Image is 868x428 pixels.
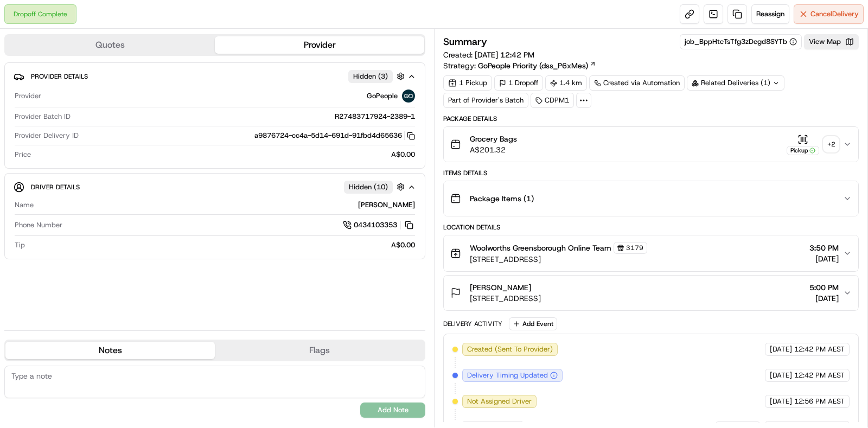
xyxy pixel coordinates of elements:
div: 1 Pickup [443,75,492,91]
span: [DATE] 12:42 PM [475,50,534,60]
button: Grocery BagsA$201.32Pickup+2 [444,127,858,162]
span: [PERSON_NAME] [470,282,531,293]
div: Package Details [443,114,859,123]
button: Add Event [509,317,557,330]
span: [STREET_ADDRESS] [470,293,541,304]
div: CDPM1 [531,93,574,108]
span: GoPeople Priority (dss_P6xMes) [478,60,588,71]
span: 3:50 PM [809,242,839,253]
a: GoPeople Priority (dss_P6xMes) [478,60,596,71]
span: Phone Number [15,220,62,230]
div: Related Deliveries (1) [687,75,784,91]
button: Pickup+2 [787,134,839,155]
button: View Map [804,34,859,49]
span: 12:42 PM AEST [794,344,845,354]
span: Name [15,200,34,210]
span: Hidden ( 3 ) [353,72,388,81]
button: Package Items (1) [444,181,858,216]
span: Provider Details [31,72,88,81]
span: [DATE] [770,397,792,406]
button: Pickup [787,134,819,155]
button: Provider [215,36,424,54]
button: Driver DetailsHidden (10) [14,178,416,196]
span: [DATE] [770,370,792,380]
span: A$0.00 [391,150,415,159]
div: [PERSON_NAME] [38,200,415,210]
span: 0434103353 [354,220,397,230]
span: [DATE] [770,344,792,354]
button: CancelDelivery [794,4,864,24]
span: Provider Batch ID [15,112,71,122]
span: A$201.32 [470,144,517,155]
span: Price [15,150,31,159]
span: Not Assigned Driver [467,397,532,406]
span: [DATE] [809,253,839,264]
button: Quotes [5,36,215,54]
span: R27483717924-2389-1 [335,112,415,122]
button: Hidden (3) [348,69,407,83]
span: 5:00 PM [809,282,839,293]
span: Cancel Delivery [810,9,859,19]
span: Provider [15,91,41,101]
span: Delivery Timing Updated [467,370,548,380]
span: Provider Delivery ID [15,131,79,140]
span: Created: [443,49,534,60]
button: Reassign [751,4,789,24]
img: gopeople_logo.png [402,90,415,103]
span: Woolworths Greensborough Online Team [470,242,611,253]
div: 1.4 km [545,75,587,91]
button: job_BppHteTsTfg3zDegd8SYTb [685,37,797,47]
h3: Summary [443,37,487,47]
span: Reassign [756,9,784,19]
a: 0434103353 [343,219,415,231]
span: Package Items ( 1 ) [470,193,534,204]
span: Tip [15,240,25,250]
button: Hidden (10) [344,180,407,194]
button: a9876724-cc4a-5d14-691d-91fbd4d65636 [254,131,415,140]
div: Location Details [443,223,859,232]
button: Woolworths Greensborough Online Team3179[STREET_ADDRESS]3:50 PM[DATE] [444,235,858,271]
div: A$0.00 [29,240,415,250]
div: Items Details [443,169,859,177]
span: 3179 [626,244,643,252]
span: 12:56 PM AEST [794,397,845,406]
span: [DATE] [809,293,839,304]
span: Hidden ( 10 ) [349,182,388,192]
span: Grocery Bags [470,133,517,144]
button: Provider DetailsHidden (3) [14,67,416,85]
span: 12:42 PM AEST [794,370,845,380]
button: Notes [5,342,215,359]
div: + 2 [824,137,839,152]
a: Created via Automation [589,75,685,91]
div: 1 Dropoff [494,75,543,91]
span: Created (Sent To Provider) [467,344,553,354]
span: GoPeople [367,91,398,101]
button: Flags [215,342,424,359]
div: Delivery Activity [443,320,502,328]
span: [STREET_ADDRESS] [470,254,647,265]
span: Driver Details [31,183,80,191]
div: Strategy: [443,60,596,71]
div: Pickup [787,146,819,155]
button: [PERSON_NAME][STREET_ADDRESS]5:00 PM[DATE] [444,276,858,310]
